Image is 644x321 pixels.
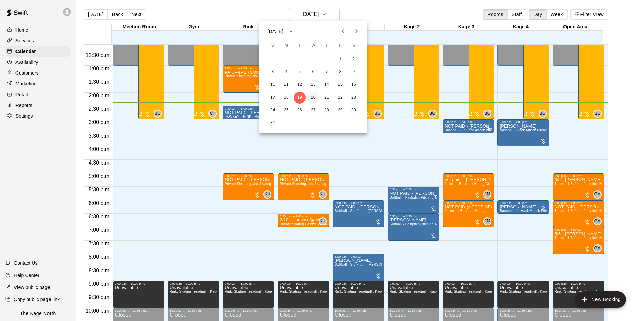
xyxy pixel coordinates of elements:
[321,104,333,116] button: 28
[334,104,346,116] button: 29
[280,66,292,78] button: 4
[307,39,319,52] span: Wednesday
[267,104,279,116] button: 24
[267,66,279,78] button: 3
[267,39,279,52] span: Sunday
[267,92,279,104] button: 17
[280,39,292,52] span: Monday
[294,66,306,78] button: 5
[348,53,360,65] button: 2
[294,92,306,104] button: 19
[321,79,333,91] button: 14
[280,79,292,91] button: 11
[334,92,346,104] button: 22
[348,39,360,52] span: Saturday
[348,79,360,91] button: 16
[280,104,292,116] button: 25
[307,66,319,78] button: 6
[307,104,319,116] button: 27
[321,66,333,78] button: 7
[334,79,346,91] button: 15
[280,92,292,104] button: 18
[307,92,319,104] button: 20
[267,28,283,35] div: [DATE]
[336,25,350,38] button: Previous month
[321,92,333,104] button: 21
[334,39,346,52] span: Friday
[294,79,306,91] button: 12
[334,53,346,65] button: 1
[348,104,360,116] button: 30
[267,117,279,129] button: 31
[334,66,346,78] button: 8
[294,104,306,116] button: 26
[348,92,360,104] button: 23
[267,79,279,91] button: 10
[294,39,306,52] span: Tuesday
[285,26,297,37] button: calendar view is open, switch to year view
[350,25,363,38] button: Next month
[307,79,319,91] button: 13
[321,39,333,52] span: Thursday
[348,66,360,78] button: 9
